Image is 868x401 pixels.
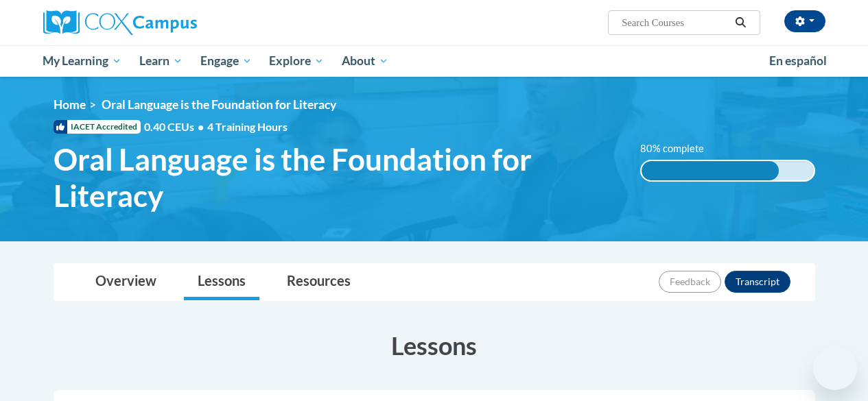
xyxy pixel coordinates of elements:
[333,45,397,77] a: About
[144,119,207,134] span: 0.40 CEUs
[139,53,183,69] span: Learn
[34,45,131,77] a: My Learning
[813,346,857,390] iframe: Button to launch messaging window
[130,45,191,77] a: Learn
[273,264,364,300] a: Resources
[102,97,336,112] span: Oral Language is the Foundation for Literacy
[260,45,333,77] a: Explore
[620,14,730,31] input: Search Courses
[33,45,836,77] div: Main menu
[200,53,252,69] span: Engage
[82,264,170,300] a: Overview
[43,10,197,35] img: Cox Campus
[269,53,324,69] span: Explore
[54,141,620,214] span: Oral Language is the Foundation for Literacy
[725,271,790,293] button: Transcript
[54,328,815,363] h3: Lessons
[191,45,261,77] a: Engage
[769,53,827,68] span: En español
[760,47,836,75] a: En español
[784,10,825,32] button: Account Settings
[642,161,779,180] div: 80% complete
[207,120,288,133] span: 4 Training Hours
[184,264,259,300] a: Lessons
[54,120,141,134] span: IACET Accredited
[54,97,86,112] a: Home
[198,120,204,133] span: •
[342,53,388,69] span: About
[730,14,751,31] button: Search
[43,10,290,35] a: Cox Campus
[43,53,121,69] span: My Learning
[659,271,721,293] button: Feedback
[640,141,719,156] label: 80% complete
